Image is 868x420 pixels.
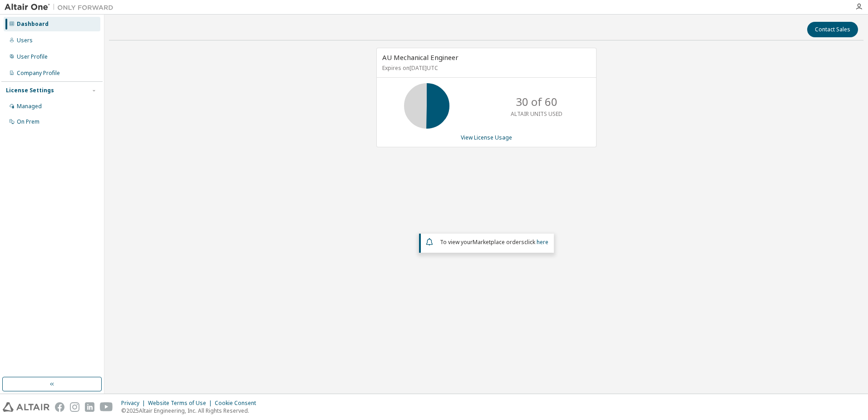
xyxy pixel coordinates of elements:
p: ALTAIR UNITS USED [511,110,562,118]
a: here [537,238,548,246]
div: Company Profile [17,70,60,77]
div: User Profile [17,53,48,60]
a: View License Usage [461,134,512,141]
div: Dashboard [17,20,49,28]
div: Managed [17,103,42,110]
img: Altair One [5,3,118,12]
div: Cookie Consent [215,400,261,407]
p: © 2025 Altair Engineering, Inc. All Rights Reserved. [121,407,261,415]
div: Users [17,37,33,44]
div: License Settings [6,87,54,94]
div: On Prem [17,118,39,125]
p: 30 of 60 [516,94,557,110]
span: AU Mechanical Engineer [382,53,459,62]
img: linkedin.svg [85,402,94,412]
p: Expires on [DATE] UTC [382,64,588,72]
span: To view your click [440,238,548,246]
img: youtube.svg [100,402,113,412]
img: instagram.svg [70,402,79,412]
em: Marketplace orders [473,238,524,246]
div: Privacy [121,400,148,407]
img: altair_logo.svg [3,402,49,412]
img: facebook.svg [55,402,64,412]
button: Contact Sales [807,22,858,37]
div: Website Terms of Use [148,400,215,407]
